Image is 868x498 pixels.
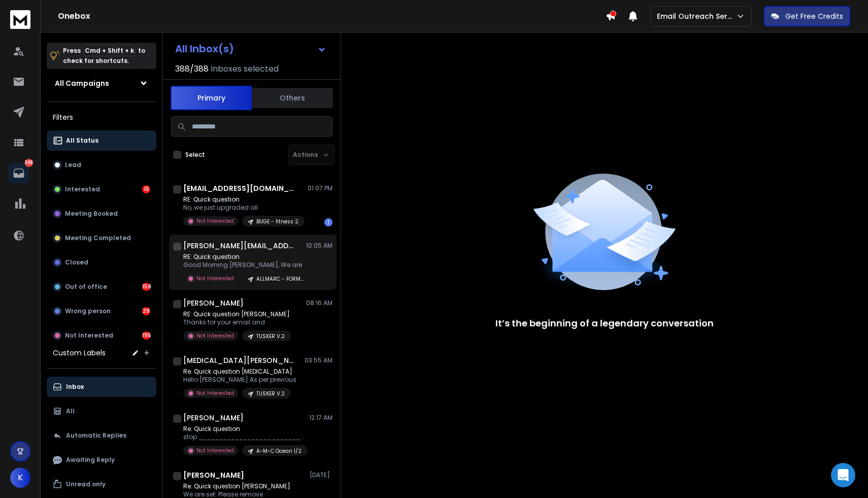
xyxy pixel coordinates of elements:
p: Awaiting Reply [66,456,115,464]
img: logo [10,10,30,29]
label: Select [185,151,205,159]
p: RE: Quick question [PERSON_NAME] [183,310,291,318]
p: ALLMARC - FORMWORK RELOAD [256,275,305,283]
button: Inbox [47,377,156,397]
button: K [10,468,30,488]
p: A-M-C Ocean 1/2 [256,447,302,455]
p: [DATE] [310,471,332,479]
p: Inbox [66,383,84,391]
h1: Onebox [58,10,606,22]
button: Lead [47,155,156,175]
p: All [66,407,75,415]
p: RE: Quick question [183,253,305,261]
p: Get Free Credits [785,11,843,21]
p: Automatic Replies [66,431,126,440]
p: It’s the beginning of a legendary conversation [495,316,714,330]
p: Wrong person [65,307,111,315]
p: Meeting Completed [65,234,131,242]
p: Email Outreach Service [657,11,736,21]
div: 159 [142,283,150,291]
h1: [EMAIL_ADDRESS][DOMAIN_NAME] [183,183,295,193]
p: 03:55 AM [305,356,332,364]
button: All Status [47,130,156,151]
h3: Custom Labels [53,348,106,358]
p: TUSKER V.2 [256,333,285,340]
p: Thanks for your email and [183,318,291,326]
button: Get Free Credits [764,6,850,26]
button: Not Interested195 [47,325,156,346]
p: Good Morning [PERSON_NAME], We are [183,261,305,269]
p: Meeting Booked [65,210,118,218]
p: Not Interested [196,447,234,454]
p: Unread only [66,480,106,488]
h1: [PERSON_NAME] [183,413,244,423]
p: Not Interested [196,389,234,397]
button: All Campaigns [47,73,156,93]
p: Re: Quick question [PERSON_NAME] [183,482,305,490]
p: Out of office [65,283,107,291]
p: Re: Quick question [MEDICAL_DATA] [183,368,296,376]
button: Automatic Replies [47,425,156,446]
button: Meeting Completed [47,228,156,248]
div: 1 [324,218,332,226]
button: All [47,401,156,421]
p: Not Interested [196,275,234,282]
h1: All Campaigns [55,78,109,88]
p: Not Interested [196,332,234,340]
h1: [MEDICAL_DATA][PERSON_NAME] [183,355,295,366]
button: Interested15 [47,179,156,200]
div: 29 [142,307,150,315]
h1: All Inbox(s) [175,44,234,54]
div: 195 [142,331,150,340]
p: Press to check for shortcuts. [63,46,145,66]
button: All Inbox(s) [167,39,335,59]
button: Wrong person29 [47,301,156,321]
span: 388 / 388 [175,63,209,75]
p: Re: Quick question [183,425,305,433]
p: All Status [66,137,98,145]
p: Hello [PERSON_NAME] As per previous [183,376,296,384]
button: Awaiting Reply [47,450,156,470]
p: RE: Quick question [183,195,305,204]
h1: [PERSON_NAME] [183,470,244,480]
button: Primary [171,86,252,110]
span: Cmd + Shift + k [83,45,136,56]
h3: Inboxes selected [211,63,279,75]
p: Not Interested [65,331,113,340]
div: Open Intercom Messenger [831,463,855,487]
p: TUSKER V.2 [256,390,285,397]
p: 12:17 AM [309,414,332,422]
button: Unread only [47,474,156,494]
p: No, we just upgraded all [183,204,305,212]
div: 15 [142,185,150,193]
p: 10:05 AM [306,242,332,250]
button: Closed [47,252,156,273]
h1: [PERSON_NAME] [183,298,244,308]
h1: [PERSON_NAME][EMAIL_ADDRESS][DOMAIN_NAME] [183,241,295,251]
p: stop ________________________________ From: [PERSON_NAME] [183,433,305,441]
p: BUGE - fitness 2 [256,218,298,225]
button: Others [252,87,333,109]
h3: Filters [47,110,156,124]
button: Out of office159 [47,277,156,297]
p: 01:07 PM [308,184,332,192]
p: Lead [65,161,81,169]
button: Meeting Booked [47,204,156,224]
a: 398 [9,163,29,183]
p: 398 [25,159,33,167]
p: Interested [65,185,100,193]
p: Not Interested [196,217,234,225]
p: Closed [65,258,88,267]
p: 08:16 AM [306,299,332,307]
